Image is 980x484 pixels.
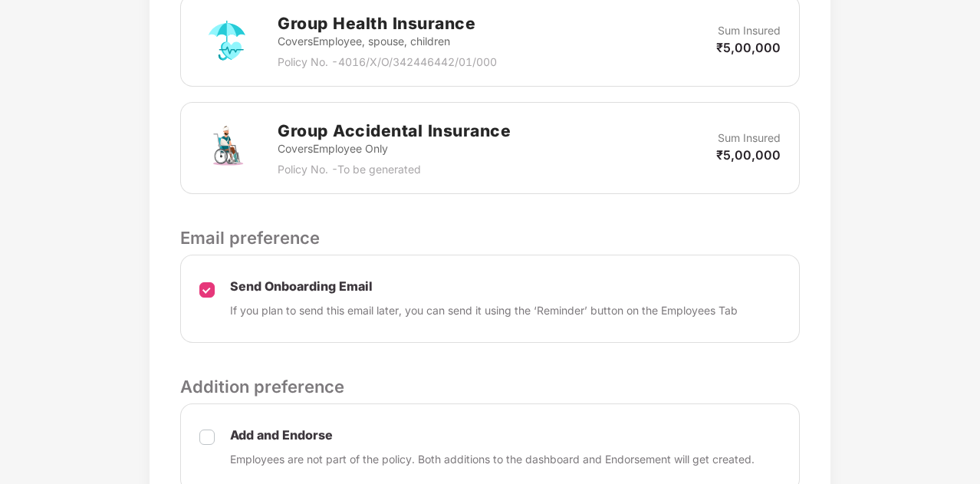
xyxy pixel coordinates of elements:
p: Email preference [180,225,800,251]
p: Covers Employee Only [278,140,511,157]
h2: Group Health Insurance [278,11,497,36]
p: Send Onboarding Email [230,278,738,295]
p: ₹5,00,000 [716,39,781,56]
p: Add and Endorse [230,427,755,443]
p: If you plan to send this email later, you can send it using the ‘Reminder’ button on the Employee... [230,302,738,319]
p: Addition preference [180,374,800,400]
h2: Group Accidental Insurance [278,118,511,143]
p: Covers Employee, spouse, children [278,33,497,50]
p: Policy No. - 4016/X/O/342446442/01/000 [278,54,497,71]
p: Policy No. - To be generated [278,161,511,178]
p: ₹5,00,000 [716,147,781,163]
p: Sum Insured [718,22,781,39]
img: svg+xml;base64,PHN2ZyB4bWxucz0iaHR0cDovL3d3dy53My5vcmcvMjAwMC9zdmciIHdpZHRoPSI3MiIgaGVpZ2h0PSI3Mi... [199,120,255,176]
p: Sum Insured [718,130,781,147]
img: svg+xml;base64,PHN2ZyB4bWxucz0iaHR0cDovL3d3dy53My5vcmcvMjAwMC9zdmciIHdpZHRoPSI3MiIgaGVpZ2h0PSI3Mi... [199,13,255,68]
p: Employees are not part of the policy. Both additions to the dashboard and Endorsement will get cr... [230,451,755,468]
